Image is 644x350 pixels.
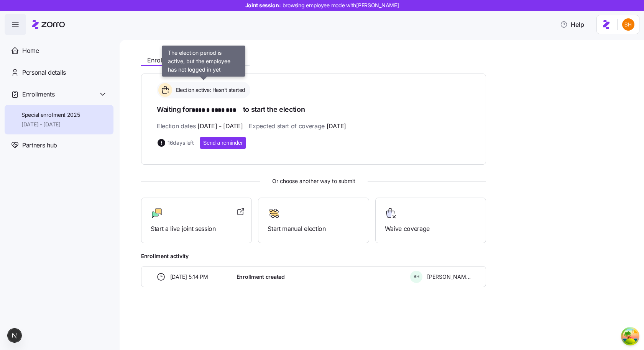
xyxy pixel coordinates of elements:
span: [DATE] - [DATE] [21,121,80,128]
button: Open Tanstack query devtools [623,329,638,344]
span: Election active: Hasn't started [174,86,245,94]
span: Personal details [22,68,66,77]
span: Joint session: [245,2,399,9]
span: Enrollments [22,90,54,99]
h1: Waiting for to start the election [157,105,470,115]
span: Start a live joint session [151,224,242,234]
span: Home [22,46,39,56]
span: Partners hub [22,141,57,150]
span: [PERSON_NAME] [427,273,471,281]
span: Expected start of coverage [249,121,346,131]
span: Enrollment activity [141,252,486,260]
span: Enrollment [147,57,178,63]
span: Files [190,57,203,63]
span: Election dates [157,121,243,131]
span: 16 days left [168,139,194,147]
span: B H [414,275,419,279]
span: Or choose another way to submit [141,177,486,185]
img: 4c75172146ef2474b9d2df7702cc87ce [622,18,634,31]
button: Send a reminder [200,137,246,149]
button: Help [554,17,590,32]
span: Send a reminder [203,139,243,147]
span: Start manual election [268,224,359,234]
span: Payments [215,57,243,63]
span: Waive coverage [385,224,476,234]
span: [DATE] - [DATE] [197,121,243,131]
span: Help [560,20,584,29]
span: Enrollment created [237,273,285,281]
span: Special enrollment 2025 [21,111,80,119]
span: [DATE] 5:14 PM [170,273,208,281]
span: [DATE] [327,121,346,131]
span: browsing employee mode with [PERSON_NAME] [283,2,399,9]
